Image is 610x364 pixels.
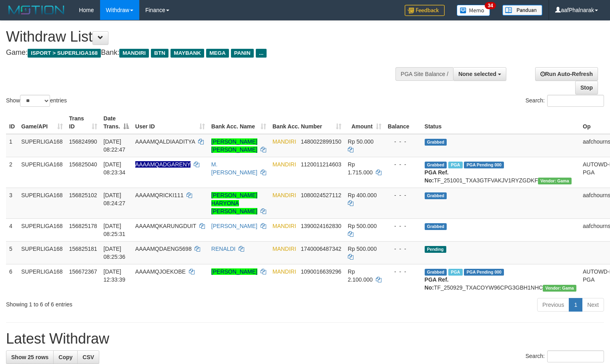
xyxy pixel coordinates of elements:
td: SUPERLIGA168 [18,218,66,241]
span: Grabbed [425,223,447,230]
td: 2 [6,157,18,188]
span: 156825181 [69,246,97,252]
span: [DATE] 08:25:36 [104,246,126,260]
span: Rp 1.715.000 [348,161,373,176]
span: [DATE] 08:22:47 [104,138,126,153]
span: BTN [151,49,169,58]
td: SUPERLIGA168 [18,134,66,157]
span: Show 25 rows [11,354,48,360]
span: Grabbed [425,139,447,146]
a: [PERSON_NAME] HARYONA [PERSON_NAME] [211,192,257,214]
a: [PERSON_NAME] [211,223,257,229]
div: PGA Site Balance / [395,67,453,81]
td: TF_250929_TXACOYW96CPG3GBH1NHC [421,264,580,295]
th: Trans ID: activate to sort column ascending [66,111,100,134]
a: [PERSON_NAME] [211,268,257,275]
a: 1 [569,298,582,312]
input: Search: [547,95,604,107]
span: 156672367 [69,268,97,275]
td: TF_251001_TXA3GTFVAKJV1RYZGDKF [421,157,580,188]
img: panduan.png [502,5,542,16]
th: User ID: activate to sort column ascending [132,111,208,134]
h4: Game: Bank: [6,49,399,57]
span: Grabbed [425,269,447,276]
span: Vendor URL: https://trx31.1velocity.biz [543,285,576,292]
span: MANDIRI [273,223,296,229]
span: MANDIRI [273,246,296,252]
span: [DATE] 12:33:39 [104,268,126,283]
div: - - - [388,191,418,199]
span: Grabbed [425,162,447,168]
span: Nama rekening ada tanda titik/strip, harap diedit [135,161,191,168]
span: MEGA [206,49,229,58]
a: Run Auto-Refresh [535,67,598,81]
span: ... [256,49,267,58]
div: - - - [388,222,418,230]
button: None selected [453,67,506,81]
span: Marked by aafnonsreyleab [448,162,462,168]
a: RENALDI [211,246,236,252]
span: 156825102 [69,192,97,198]
span: MANDIRI [273,268,296,275]
span: MANDIRI [273,161,296,168]
a: [PERSON_NAME] [PERSON_NAME] [211,138,257,153]
label: Search: [526,350,604,362]
span: Copy 1480022899150 to clipboard [301,138,341,145]
span: None selected [458,71,496,77]
span: AAAAMQDAENG5698 [135,246,192,252]
span: [DATE] 08:23:34 [104,161,126,176]
td: 4 [6,218,18,241]
span: Vendor URL: https://trx31.1velocity.biz [538,178,572,184]
div: - - - [388,160,418,168]
span: Grabbed [425,192,447,199]
span: 156825178 [69,223,97,229]
div: Showing 1 to 6 of 6 entries [6,297,248,308]
div: - - - [388,245,418,253]
span: Rp 500.000 [348,246,377,252]
span: PANIN [231,49,254,58]
div: - - - [388,268,418,276]
a: CSV [77,350,99,364]
span: Rp 50.000 [348,138,374,145]
td: 5 [6,241,18,264]
a: M. [PERSON_NAME] [211,161,257,176]
th: Status [421,111,580,134]
a: Previous [537,298,569,312]
span: ISPORT > SUPERLIGA168 [28,49,101,58]
span: AAAAMQRICKI111 [135,192,184,198]
span: 156825040 [69,161,97,168]
b: PGA Ref. No: [425,276,449,291]
span: Copy 1120011214603 to clipboard [301,161,341,168]
th: Amount: activate to sort column ascending [345,111,385,134]
select: Showentries [20,95,50,107]
td: SUPERLIGA168 [18,157,66,188]
img: Feedback.jpg [405,5,445,16]
span: Copy [58,354,72,360]
span: AAAAMQJOEKOBE [135,268,186,275]
a: Show 25 rows [6,350,54,364]
span: Rp 500.000 [348,223,377,229]
span: Copy 1080024527112 to clipboard [301,192,341,198]
td: SUPERLIGA168 [18,264,66,295]
th: Game/API: activate to sort column ascending [18,111,66,134]
h1: Withdraw List [6,29,399,45]
span: Copy 1390024162830 to clipboard [301,223,341,229]
span: 156824990 [69,138,97,145]
span: Pending [425,246,446,253]
span: AAAAMQKARUNGDUIT [135,223,196,229]
span: Copy 1090016639296 to clipboard [301,268,341,275]
input: Search: [547,350,604,362]
span: Marked by aafsengchandara [448,269,462,276]
a: Next [582,298,604,312]
td: 1 [6,134,18,157]
span: CSV [82,354,94,360]
img: Button%20Memo.svg [457,5,490,16]
th: ID [6,111,18,134]
label: Search: [526,95,604,107]
td: 3 [6,188,18,218]
span: MANDIRI [273,192,296,198]
span: Rp 400.000 [348,192,377,198]
img: MOTION_logo.png [6,4,67,16]
b: PGA Ref. No: [425,169,449,184]
label: Show entries [6,95,67,107]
